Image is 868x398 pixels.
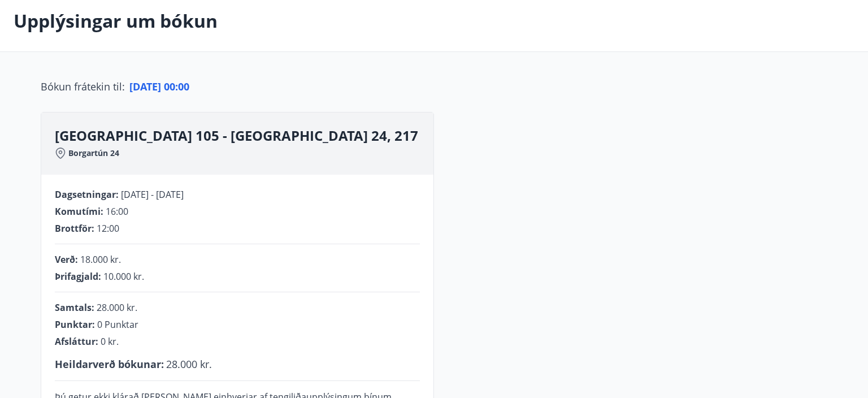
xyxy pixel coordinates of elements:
[55,188,119,201] span: Dagsetningar :
[55,318,95,331] span: Punktar :
[103,270,144,283] span: 10.000 kr.
[97,222,119,235] span: 12:00
[14,8,218,33] p: Upplýsingar um bókun
[101,335,119,348] span: 0 kr.
[55,253,78,266] span: Verð :
[55,301,94,314] span: Samtals :
[55,222,94,235] span: Brottför :
[55,126,433,145] h3: [GEOGRAPHIC_DATA] 105 - [GEOGRAPHIC_DATA] 24, 217
[80,253,121,266] span: 18.000 kr.
[55,205,103,218] span: Komutími :
[55,335,98,348] span: Afsláttur :
[68,148,119,159] span: Borgartún 24
[106,205,128,218] span: 16:00
[97,318,138,331] span: 0 Punktar
[55,270,101,283] span: Þrifagjald :
[166,357,212,371] span: 28.000 kr.
[129,80,189,93] span: [DATE] 00:00
[55,357,164,371] span: Heildarverð bókunar :
[121,188,184,201] span: [DATE] - [DATE]
[97,301,137,314] span: 28.000 kr.
[41,79,125,94] span: Bókun frátekin til :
